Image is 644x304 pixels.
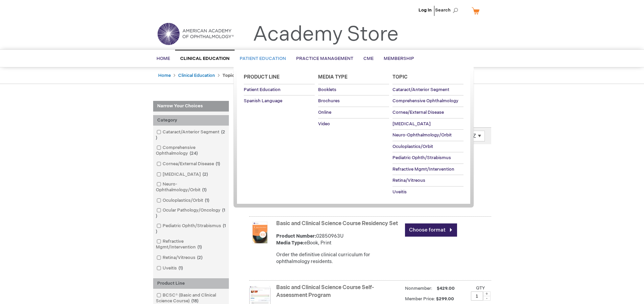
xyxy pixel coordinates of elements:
[240,56,286,61] span: Patient Education
[155,181,227,193] a: Neuro-Ophthalmology/Orbit1
[153,115,229,126] div: Category
[384,56,414,61] span: Membership
[155,145,227,157] a: Comprehensive Ophthalmology24
[392,132,452,138] span: Neuro-Ophthalmology/Orbit
[318,87,336,92] span: Booklets
[188,151,199,156] span: 24
[190,298,200,304] span: 18
[392,144,433,149] span: Oculoplastics/Orbit
[392,155,451,160] span: Pediatric Ophth/Strabismus
[203,198,211,203] span: 1
[392,74,408,80] span: Topic
[244,74,280,80] span: Product Line
[158,73,171,78] a: Home
[276,233,316,239] strong: Product Number:
[405,284,432,293] strong: Nonmember:
[201,172,210,177] span: 2
[178,73,215,78] a: Clinical Education
[392,189,407,195] span: Uveitis
[200,187,208,193] span: 1
[153,101,229,112] strong: Narrow Your Choices
[156,129,225,140] span: 2
[276,240,304,246] strong: Media Type:
[392,110,444,115] span: Cornea/External Disease
[155,238,227,251] a: Refractive Mgmt/Intervention1
[276,233,402,246] div: 02850963U eBook, Print
[157,56,170,61] span: Home
[276,252,402,265] div: Order the definitive clinical curriculum for ophthalmology residents.
[155,161,223,167] a: Cornea/External Disease1
[214,161,222,167] span: 1
[318,121,330,127] span: Video
[392,98,458,104] span: Comprehensive Ophthalmology
[177,265,185,271] span: 1
[405,223,457,237] a: Choose format
[392,178,425,183] span: Retina/Vitreous
[392,167,454,172] span: Refractive Mgmt/Intervention
[244,98,282,104] span: Spanish Language
[476,285,485,291] label: Qty
[155,197,212,204] a: Oculoplastics/Orbit1
[155,207,227,219] a: Ocular Pathology/Oncology1
[155,265,186,272] a: Uveitis1
[392,87,449,92] span: Cataract/Anterior Segment
[249,222,271,243] img: Basic and Clinical Science Course Residency Set
[156,208,225,219] span: 1
[222,73,235,78] strong: Topic
[155,129,227,141] a: Cataract/Anterior Segment2
[318,98,340,104] span: Brochures
[155,255,205,261] a: Retina/Vitreous2
[435,3,461,17] span: Search
[180,56,230,61] span: Clinical Education
[392,121,431,127] span: [MEDICAL_DATA]
[244,87,281,92] span: Patient Education
[405,296,435,302] strong: Member Price:
[156,223,226,234] span: 1
[296,56,353,61] span: Practice Management
[253,22,399,47] a: Academy Store
[276,284,374,299] a: Basic and Clinical Science Course Self-Assessment Program
[153,278,229,289] div: Product Line
[276,220,398,227] a: Basic and Clinical Science Course Residency Set
[155,171,211,178] a: [MEDICAL_DATA]2
[318,110,331,115] span: Online
[436,286,456,291] span: $429.00
[363,56,374,61] span: CME
[318,74,348,80] span: Media Type
[196,244,204,250] span: 1
[195,255,204,260] span: 2
[419,7,432,13] a: Log In
[155,223,227,235] a: Pediatric Ophth/Strabismus1
[471,291,483,301] input: Qty
[436,296,455,302] span: $299.00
